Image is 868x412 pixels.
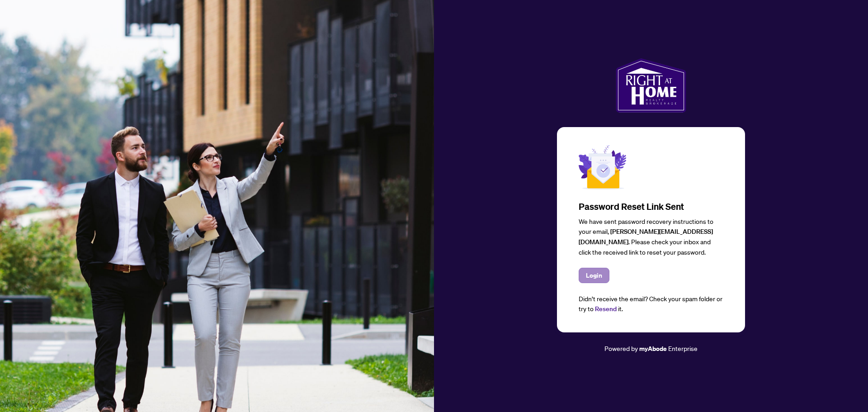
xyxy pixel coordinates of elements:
button: Login [579,268,609,283]
div: Didn’t receive the email? Check your spam folder or try to it. [579,294,723,314]
div: We have sent password recovery instructions to your email, . Please check your inbox and click th... [579,217,723,257]
span: Login [586,268,602,283]
button: Resend [595,304,617,314]
span: Powered by [604,344,638,352]
h3: Password Reset Link sent [579,200,723,213]
span: [PERSON_NAME][EMAIL_ADDRESS][DOMAIN_NAME] [579,227,713,246]
a: myAbode [639,344,667,354]
img: Mail Sent [579,145,626,189]
img: ma-logo [616,58,686,113]
span: Enterprise [668,344,698,352]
